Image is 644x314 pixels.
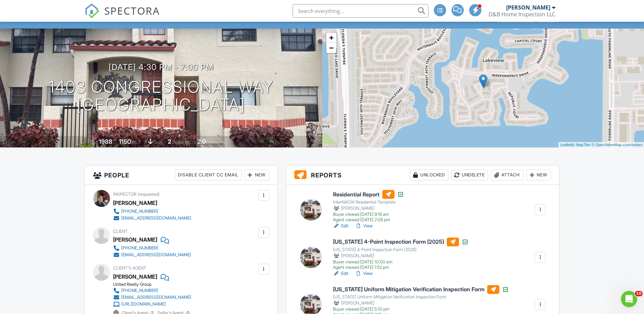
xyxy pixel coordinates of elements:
[333,190,404,199] h6: Residential Report
[537,13,559,22] div: More
[175,170,242,180] div: Disable Client CC Email
[326,43,336,53] a: Zoom out
[154,140,161,145] span: slab
[121,245,158,251] div: [PHONE_NUMBER]
[109,63,214,72] h3: [DATE] 4:30 pm - 7:00 pm
[113,251,191,258] a: [EMAIL_ADDRESS][DOMAIN_NAME]
[197,138,206,145] div: 2.0
[333,223,348,229] a: Edit
[333,307,509,312] div: Buyer viewed [DATE] 5:10 pm
[207,140,226,145] span: bathrooms
[497,13,535,22] div: Client View
[333,300,509,307] div: [PERSON_NAME]
[333,212,404,217] div: Buyer viewed [DATE] 9:16 am
[286,165,559,185] h3: Reports
[333,294,509,300] div: [US_STATE] Uniform Mitigation Verification Inspection Form
[451,170,488,180] div: Undelete
[333,205,404,212] div: [PERSON_NAME]
[113,282,197,287] div: United Realty Group
[333,259,468,265] div: Buyer viewed [DATE] 10:00 am
[113,245,191,251] a: [PHONE_NUMBER]
[526,170,551,180] div: New
[121,288,158,293] div: [PHONE_NUMBER]
[333,270,348,277] a: Edit
[121,301,166,307] div: [URL][DOMAIN_NAME]
[621,291,637,307] iframe: Intercom live chat
[410,170,448,180] div: Unlocked
[558,142,644,148] div: |
[90,140,98,145] span: Built
[85,9,160,23] a: SPECTORA
[635,291,643,296] span: 10
[333,217,404,223] div: Agent viewed [DATE] 2:06 pm
[172,140,191,145] span: bedrooms
[49,78,274,114] h1: 1403 Congressional Way [GEOGRAPHIC_DATA]
[113,301,191,308] a: [URL][DOMAIN_NAME]
[572,143,591,147] a: © MapTiler
[113,229,128,234] span: Client
[491,170,523,180] div: Attach
[138,192,160,197] span: (requested)
[333,238,468,270] a: [US_STATE] 4-Point Inspection Form (2025) [US_STATE] 4-Point Inspection Form (2025) [PERSON_NAME]...
[132,140,142,145] span: sq. ft.
[113,234,157,245] div: [PERSON_NAME]
[113,208,191,215] a: [PHONE_NUMBER]
[560,143,571,147] a: Leaflet
[113,294,191,301] a: [EMAIL_ADDRESS][DOMAIN_NAME]
[355,223,373,229] a: View
[121,252,191,258] div: [EMAIL_ADDRESS][DOMAIN_NAME]
[113,198,157,208] div: [PERSON_NAME]
[592,143,642,147] a: © OpenStreetMap contributors
[99,138,112,145] div: 1988
[121,215,191,221] div: [EMAIL_ADDRESS][DOMAIN_NAME]
[104,3,160,18] span: SPECTORA
[333,247,468,252] div: [US_STATE] 4-Point Inspection Form (2025)
[113,272,157,282] a: [PERSON_NAME]
[326,33,336,43] a: Zoom in
[333,252,468,259] div: [PERSON_NAME]
[355,270,373,277] a: View
[333,265,468,270] div: Agent viewed [DATE] 1:52 pm
[244,170,269,180] div: New
[333,238,468,246] h6: [US_STATE] 4-Point Inspection Form (2025)
[293,4,428,18] input: Search everything...
[113,287,191,294] a: [PHONE_NUMBER]
[333,199,404,205] div: InterNACHI Residential Template
[121,295,191,300] div: [EMAIL_ADDRESS][DOMAIN_NAME]
[113,215,191,222] a: [EMAIL_ADDRESS][DOMAIN_NAME]
[168,138,171,145] div: 2
[85,3,99,18] img: The Best Home Inspection Software - Spectora
[333,190,404,223] a: Residential Report InterNACHI Residential Template [PERSON_NAME] Buyer viewed [DATE] 9:16 am Agen...
[333,285,509,294] h6: [US_STATE] Uniform Mitigation Verification Inspection Form
[85,165,277,185] h3: People
[113,192,136,197] span: Inspector
[121,209,158,214] div: [PHONE_NUMBER]
[489,11,555,18] div: D&B Home Inspection LLC
[506,4,550,11] div: [PERSON_NAME]
[119,138,131,145] div: 1150
[113,265,146,271] span: Client's Agent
